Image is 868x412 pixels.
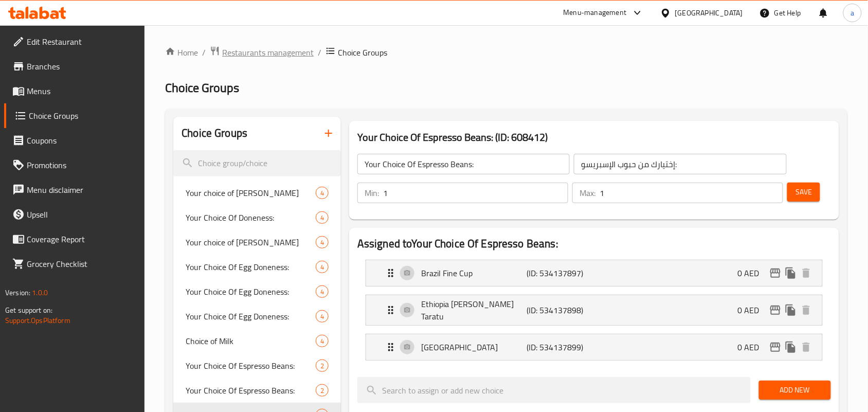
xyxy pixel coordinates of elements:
div: Your Choice Of Egg Doneness:4 [173,279,341,304]
span: 4 [316,238,328,247]
div: Your Choice Of Doneness:4 [173,205,341,230]
span: Your Choice Of Egg Doneness: [186,310,316,323]
div: Your Choice Of Egg Doneness:4 [173,304,341,329]
span: Get support on: [5,303,52,317]
button: duplicate [783,302,799,318]
div: Expand [366,334,822,360]
span: 2 [316,386,328,396]
a: Menu disclaimer [4,177,145,202]
span: Coverage Report [27,233,137,245]
div: Choices [316,384,329,397]
a: Promotions [4,153,145,177]
p: Max: [580,187,595,199]
span: 4 [316,312,328,321]
span: Menu disclaimer [27,184,137,196]
h2: Assigned to Your Choice Of Espresso Beans: [357,236,831,252]
span: Promotions [27,159,137,171]
span: 4 [316,336,328,346]
button: delete [799,265,814,281]
a: Coupons [4,128,145,153]
a: Choice Groups [4,103,145,128]
a: Restaurants management [210,46,314,59]
span: Choice Groups [165,76,239,99]
input: search [357,377,751,403]
h2: Choice Groups [182,126,247,141]
div: Your choice of [PERSON_NAME]4 [173,230,341,255]
div: Choices [316,310,329,323]
span: 4 [316,262,328,272]
div: Choice of Milk4 [173,329,341,353]
span: Your Choice Of Espresso Beans: [186,384,316,397]
div: Choices [316,285,329,298]
li: / [202,46,206,59]
input: search [173,150,341,176]
button: duplicate [783,265,799,281]
span: Your choice of [PERSON_NAME] [186,187,316,199]
p: (ID: 534137898) [527,304,597,316]
span: Restaurants management [222,46,314,59]
div: Choices [316,261,329,273]
p: Min: [365,187,379,199]
span: 4 [316,188,328,198]
p: 0 AED [738,341,768,353]
span: Choice Groups [29,110,137,122]
a: Branches [4,54,145,79]
div: Expand [366,260,822,286]
div: Choices [316,236,329,248]
span: 1.0.0 [32,286,48,299]
p: (ID: 534137899) [527,341,597,353]
h3: Your Choice Of Espresso Beans: (ID: 608412) [357,129,831,146]
span: Coupons [27,134,137,147]
a: Edit Restaurant [4,29,145,54]
p: Brazil Fine Cup [421,267,527,279]
p: (ID: 534137897) [527,267,597,279]
li: / [318,46,321,59]
p: 0 AED [738,267,768,279]
span: 4 [316,213,328,223]
a: Menus [4,79,145,103]
a: Grocery Checklist [4,252,145,276]
button: edit [768,265,783,281]
span: 4 [316,287,328,297]
span: Save [795,186,812,199]
div: Choices [316,211,329,224]
button: edit [768,302,783,318]
span: Your choice of [PERSON_NAME] [186,236,316,248]
span: Your Choice Of Doneness: [186,211,316,224]
button: Save [787,183,820,202]
div: Choices [316,335,329,347]
a: Home [165,46,198,59]
div: Your choice of [PERSON_NAME]4 [173,181,341,205]
p: [GEOGRAPHIC_DATA] [421,341,527,353]
span: Grocery Checklist [27,258,137,270]
span: Your Choice Of Egg Doneness: [186,285,316,298]
div: Choices [316,187,329,199]
div: Your Choice Of Espresso Beans:2 [173,353,341,378]
div: Menu-management [564,7,627,19]
nav: breadcrumb [165,46,847,59]
span: Version: [5,286,30,299]
span: Your Choice Of Egg Doneness: [186,261,316,273]
span: Branches [27,60,137,73]
span: a [851,7,854,19]
div: [GEOGRAPHIC_DATA] [675,7,743,19]
a: Upsell [4,202,145,227]
span: Choice of Milk [186,335,316,347]
button: duplicate [783,339,799,355]
a: Support.OpsPlatform [5,314,70,327]
li: Expand [357,291,831,330]
div: Expand [366,295,822,325]
span: Upsell [27,208,137,221]
button: Add New [759,381,831,400]
p: 0 AED [738,304,768,316]
div: Your Choice Of Egg Doneness:4 [173,255,341,279]
p: Ethiopia [PERSON_NAME] Taratu [421,298,527,323]
button: delete [799,339,814,355]
span: Add New [767,384,823,397]
button: delete [799,302,814,318]
button: edit [768,339,783,355]
span: Menus [27,85,137,97]
span: Choice Groups [338,46,387,59]
div: Choices [316,360,329,372]
span: 2 [316,361,328,371]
